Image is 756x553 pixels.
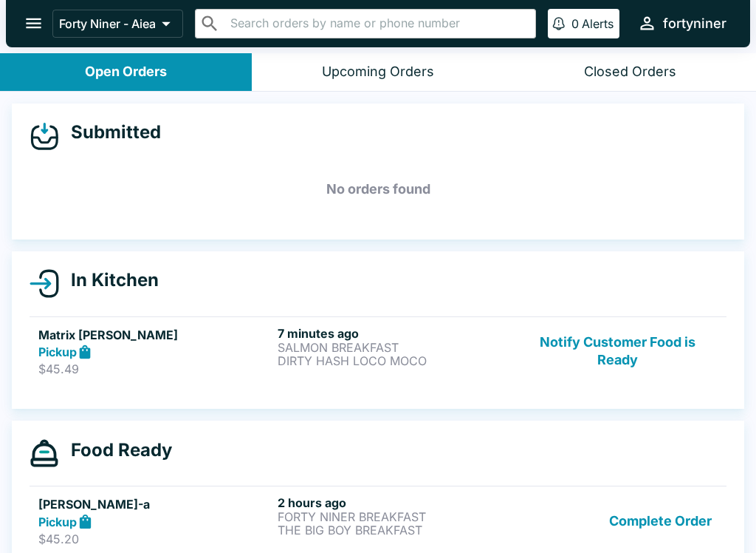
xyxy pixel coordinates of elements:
p: 0 [571,16,579,31]
strong: Pickup [38,345,77,359]
h5: Matrix [PERSON_NAME] [38,326,272,344]
h6: 2 hours ago [278,495,511,510]
p: $45.20 [38,532,272,546]
h4: In Kitchen [59,269,159,291]
h4: Submitted [59,121,161,143]
button: Forty Niner - Aiea [52,10,183,38]
p: THE BIG BOY BREAKFAST [278,523,511,537]
div: Open Orders [85,64,167,81]
a: Matrix [PERSON_NAME]Pickup$45.497 minutes agoSALMON BREAKFASTDIRTY HASH LOCO MOCONotify Customer ... [30,316,726,386]
p: Alerts [582,16,614,31]
h6: 7 minutes ago [278,326,511,341]
div: Closed Orders [584,64,676,81]
div: fortyniner [663,15,726,33]
p: FORTY NINER BREAKFAST [278,510,511,523]
button: open drawer [15,4,52,42]
h5: [PERSON_NAME]-a [38,495,272,513]
button: Complete Order [603,495,718,546]
button: fortyniner [631,7,732,39]
strong: Pickup [38,515,77,529]
h4: Food Ready [59,439,172,461]
h5: No orders found [30,163,726,216]
input: Search orders by name or phone number [226,13,529,34]
button: Notify Customer Food is Ready [518,326,718,377]
p: Forty Niner - Aiea [59,16,156,31]
p: $45.49 [38,362,272,376]
p: SALMON BREAKFAST [278,341,511,354]
p: DIRTY HASH LOCO MOCO [278,354,511,367]
div: Upcoming Orders [322,64,434,81]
